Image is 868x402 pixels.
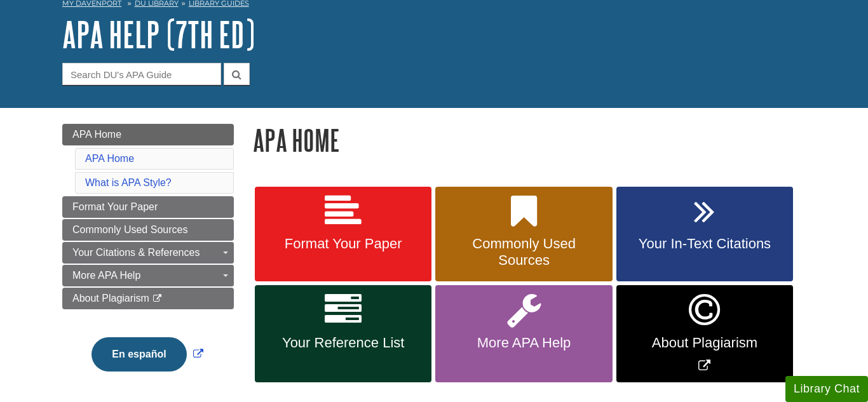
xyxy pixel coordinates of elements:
[785,376,868,402] button: Library Chat
[616,285,793,382] a: Link opens in new window
[72,129,121,140] span: APA Home
[626,236,783,252] span: Your In-Text Citations
[445,236,602,269] span: Commonly Used Sources
[435,285,612,382] a: More APA Help
[445,335,602,351] span: More APA Help
[72,270,140,281] span: More APA Help
[255,285,431,382] a: Your Reference List
[92,337,186,372] button: En español
[264,335,422,351] span: Your Reference List
[62,124,234,393] div: Guide Page Menu
[62,288,234,309] a: About Plagiarism
[85,177,172,188] a: What is APA Style?
[62,242,234,264] a: Your Citations & References
[253,124,806,156] h1: APA Home
[264,236,422,252] span: Format Your Paper
[62,196,234,218] a: Format Your Paper
[435,187,612,282] a: Commonly Used Sources
[72,201,158,212] span: Format Your Paper
[62,63,221,85] input: Search DU's APA Guide
[62,15,255,54] a: APA Help (7th Ed)
[88,349,206,359] a: Link opens in new window
[85,153,134,164] a: APA Home
[72,293,149,304] span: About Plagiarism
[72,247,200,258] span: Your Citations & References
[152,295,163,303] i: This link opens in a new window
[62,219,234,241] a: Commonly Used Sources
[616,187,793,282] a: Your In-Text Citations
[62,265,234,286] a: More APA Help
[255,187,431,282] a: Format Your Paper
[626,335,783,351] span: About Plagiarism
[72,224,187,235] span: Commonly Used Sources
[62,124,234,145] a: APA Home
